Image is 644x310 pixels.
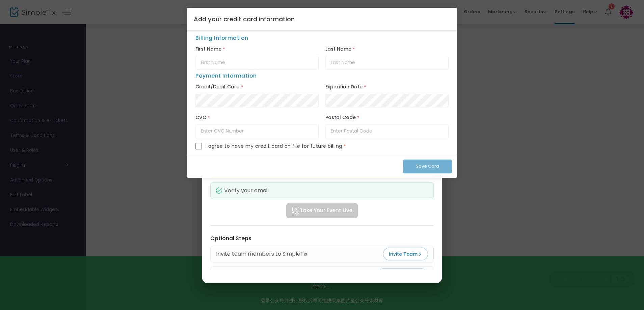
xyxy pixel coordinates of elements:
label: Postal Code [325,113,356,122]
h4: Add your credit card information [194,15,295,24]
input: Enter Postal Code [325,124,449,138]
span: I agree to have my credit card on file for future billing [206,143,342,150]
input: Enter CVC Number [195,124,319,138]
label: Expiration Date [325,82,363,92]
span: Payment Information [195,72,257,80]
label: CVC [195,113,206,122]
input: Last Name [325,56,449,70]
label: Credit/Debit Card [195,82,240,92]
span: Billing Information [192,34,452,45]
input: First Name [195,56,319,70]
label: First Name [195,45,221,54]
label: Last Name [325,45,351,54]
